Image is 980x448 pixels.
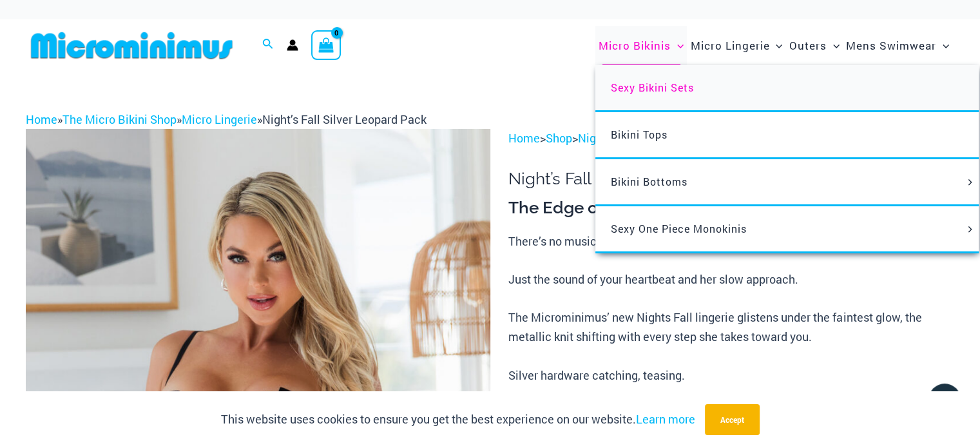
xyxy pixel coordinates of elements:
button: Accept [705,404,760,435]
span: Bikini Tops [611,128,668,141]
a: Sexy Bikini Sets [595,65,979,112]
a: Mens SwimwearMenu ToggleMenu Toggle [843,26,952,65]
a: Sexy One Piece MonokinisMenu ToggleMenu Toggle [595,206,979,253]
h3: The Edge of Desire [508,197,954,219]
a: Micro Lingerie [182,112,257,127]
a: OutersMenu ToggleMenu Toggle [786,26,843,65]
span: Night’s Fall Silver Leopard Pack [262,112,427,127]
span: Mens Swimwear [846,29,936,62]
h1: Night’s Fall Silver Leopard Pack [508,169,954,189]
a: Home [26,112,57,127]
span: Bikini Bottoms [611,175,687,188]
a: Bikini BottomsMenu ToggleMenu Toggle [595,159,979,206]
a: Shop [546,130,572,146]
a: Account icon link [287,39,298,51]
a: Home [508,130,540,146]
a: Nights Fall [578,130,634,146]
a: The Micro Bikini Shop [62,112,177,127]
p: This website uses cookies to ensure you get the best experience on our website. [221,410,695,429]
span: Menu Toggle [963,179,977,186]
a: Micro BikinisMenu ToggleMenu Toggle [595,26,687,65]
a: Learn more [636,411,695,427]
span: Outers [789,29,827,62]
span: Menu Toggle [671,29,684,62]
span: Micro Lingerie [690,29,769,62]
span: Sexy Bikini Sets [611,81,694,94]
img: MM SHOP LOGO FLAT [26,31,238,60]
span: Sexy One Piece Monokinis [611,222,747,235]
span: Menu Toggle [769,29,782,62]
span: Micro Bikinis [599,29,671,62]
a: View Shopping Cart, empty [311,30,341,60]
a: Search icon link [262,37,274,54]
span: Menu Toggle [827,29,840,62]
a: Micro LingerieMenu ToggleMenu Toggle [687,26,785,65]
p: > > [508,129,954,148]
span: Menu Toggle [936,29,949,62]
span: » » » [26,112,427,127]
span: Menu Toggle [963,226,977,233]
nav: Site Navigation [593,24,954,67]
a: Bikini Tops [595,112,979,159]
